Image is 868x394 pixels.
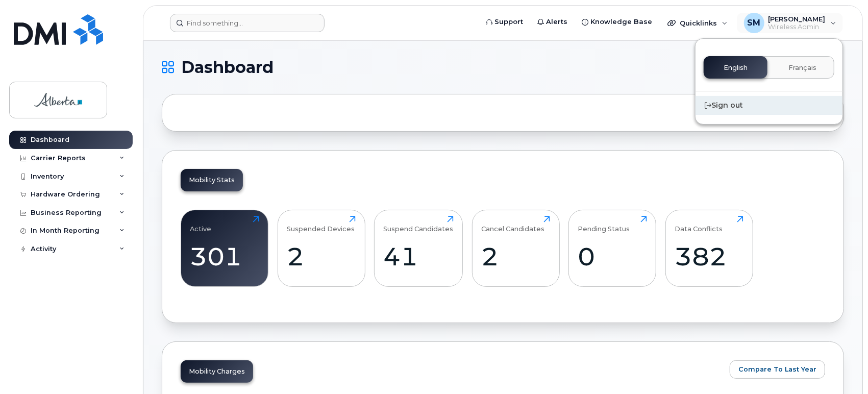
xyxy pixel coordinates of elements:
[788,64,816,72] span: Français
[696,96,842,115] div: Sign out
[481,216,544,233] div: Cancel Candidates
[675,216,723,233] div: Data Conflicts
[190,241,259,272] div: 301
[578,216,630,233] div: Pending Status
[287,216,355,233] div: Suspended Devices
[190,216,259,281] a: Active301
[578,216,647,281] a: Pending Status0
[578,241,647,272] div: 0
[384,241,454,272] div: 41
[481,241,550,272] div: 2
[287,216,356,281] a: Suspended Devices2
[675,241,743,272] div: 382
[675,216,743,281] a: Data Conflicts382
[190,216,212,233] div: Active
[384,216,454,281] a: Suspend Candidates41
[181,60,274,75] span: Dashboard
[738,364,816,374] span: Compare To Last Year
[384,216,454,233] div: Suspend Candidates
[481,216,550,281] a: Cancel Candidates2
[730,360,825,379] button: Compare To Last Year
[287,241,356,272] div: 2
